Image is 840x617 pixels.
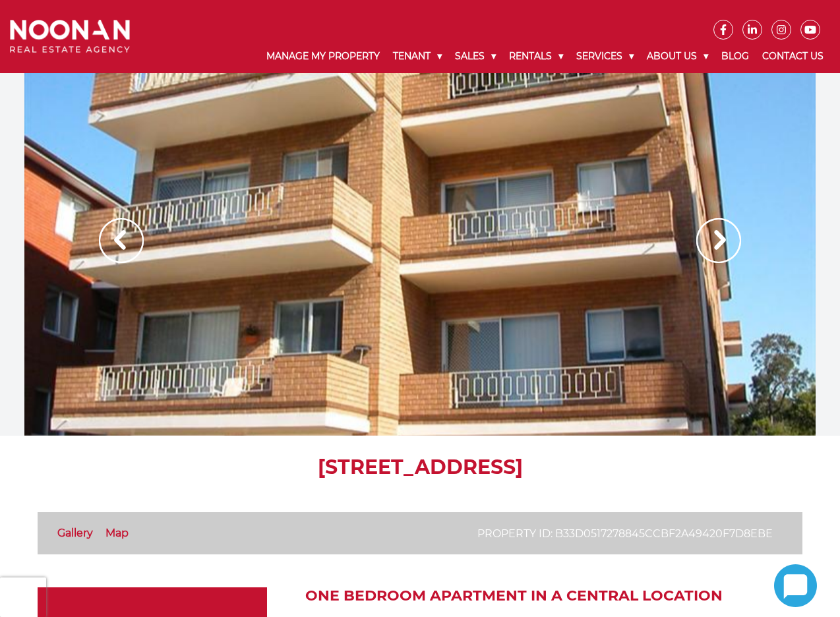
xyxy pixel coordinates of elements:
a: Gallery [57,527,93,539]
a: Services [570,40,640,73]
a: About Us [640,40,715,73]
h2: One Bedroom Apartment In A Central Location [305,587,802,604]
a: Contact Us [756,40,830,73]
a: Tenant [386,40,448,73]
img: Arrow slider [696,218,741,263]
a: Map [105,527,129,539]
a: Rentals [502,40,570,73]
a: Sales [448,40,502,73]
a: Manage My Property [260,40,386,73]
p: Property ID: b33d0517278845ccbf2a49420f7d8ebe [477,525,773,542]
a: Blog [715,40,756,73]
h1: [STREET_ADDRESS] [38,455,802,479]
img: Arrow slider [99,218,144,263]
img: Noonan Real Estate Agency [10,20,130,53]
